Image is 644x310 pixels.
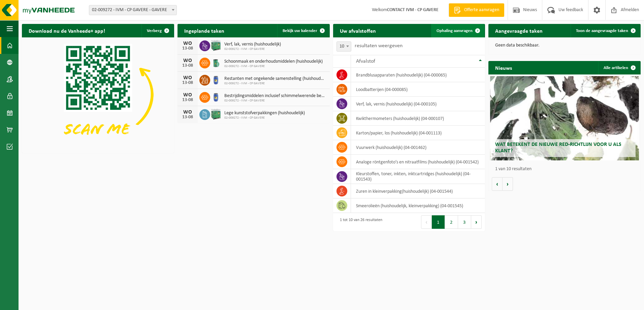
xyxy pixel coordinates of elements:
span: 02-009272 - IVM - CP GAVERE [224,47,281,51]
label: resultaten weergeven [355,43,402,49]
span: Lege kunststofverpakkingen (huishoudelijk) [224,111,305,116]
a: Bekijk uw kalender [277,24,329,37]
a: Ophaling aanvragen [431,24,484,37]
a: Alle artikelen [598,61,640,74]
span: 02-009272 - IVM - CP GAVERE [224,116,305,120]
div: WO [181,41,194,46]
h2: Nieuws [488,61,519,74]
span: Restanten met ongekende samenstelling (huishoudelijk) [224,76,326,82]
div: WO [181,110,194,115]
td: brandblusapparaten (huishoudelijk) (04-000065) [351,68,485,82]
span: 02-009272 - IVM - CP GAVERE [224,82,326,86]
p: Geen data beschikbaar. [495,43,634,48]
img: PB-HB-1400-HPE-GN-11 [210,108,222,120]
span: Verberg [147,29,162,33]
a: Toon de aangevraagde taken [571,24,640,37]
button: 1 [432,215,445,229]
img: PB-OT-0120-HPE-00-02 [210,74,222,85]
td: smeerolieën (huishoudelijk, kleinverpakking) (04-001545) [351,198,485,213]
div: 13-08 [181,115,194,120]
span: Afvalstof [356,59,375,64]
div: 13-08 [181,63,194,68]
a: Wat betekent de nieuwe RED-richtlijn voor u als klant? [490,76,639,160]
td: karton/papier, los (huishoudelijk) (04-001113) [351,126,485,140]
button: 3 [458,215,471,229]
div: WO [181,75,194,81]
div: WO [181,58,194,63]
h2: Ingeplande taken [178,24,231,37]
img: PB-HB-1400-HPE-GN-11 [210,39,222,52]
p: 1 van 10 resultaten [495,167,637,172]
button: Vorige [492,177,503,191]
h2: Uw afvalstoffen [333,24,383,37]
span: 10 [336,41,351,52]
img: Download de VHEPlus App [22,37,174,152]
button: Volgende [503,177,513,191]
td: kwikthermometers (huishoudelijk) (04-000107) [351,111,485,126]
span: Bestrijdingsmiddelen inclusief schimmelwerende beschermingsmiddelen (huishoudeli... [224,93,326,99]
button: Previous [421,215,432,229]
span: Wat betekent de nieuwe RED-richtlijn voor u als klant? [495,142,621,154]
span: Toon de aangevraagde taken [576,29,628,33]
td: vuurwerk (huishoudelijk) (04-001462) [351,140,485,155]
td: analoge röntgenfoto’s en nitraatfilms (huishoudelijk) (04-001542) [351,155,485,169]
div: WO [181,92,194,98]
div: 13-08 [181,46,194,51]
span: 02-009272 - IVM - CP GAVERE [224,64,323,68]
img: PB-OT-0120-HPE-00-02 [210,91,222,102]
span: Schoonmaak en onderhoudsmiddelen (huishoudelijk) [224,59,323,64]
td: loodbatterijen (04-000085) [351,82,485,97]
div: 13-08 [181,81,194,85]
h2: Aangevraagde taken [488,24,549,37]
td: kleurstoffen, toner, inkten, inktcartridges (huishoudelijk) (04-001543) [351,169,485,184]
td: verf, lak, vernis (huishoudelijk) (04-000105) [351,97,485,111]
span: Offerte aanvragen [462,7,501,13]
button: Next [471,215,482,229]
span: 02-009272 - IVM - CP GAVERE [224,99,326,103]
button: 2 [445,215,458,229]
div: 1 tot 10 van 26 resultaten [336,215,382,229]
div: 13-08 [181,98,194,102]
td: zuren in kleinverpakking(huishoudelijk) (04-001544) [351,184,485,198]
span: 02-009272 - IVM - CP GAVERE - GAVERE [89,5,176,15]
span: Bekijk uw kalender [283,29,317,33]
h2: Download nu de Vanheede+ app! [22,24,112,37]
span: 02-009272 - IVM - CP GAVERE - GAVERE [89,5,177,15]
span: 10 [337,42,351,51]
span: Ophaling aanvragen [437,29,473,33]
a: Offerte aanvragen [449,3,504,17]
button: Verberg [141,24,173,37]
strong: CONTACT IVM - CP GAVERE [387,7,439,12]
img: PB-OT-0200-MET-00-02 [210,57,222,68]
span: Verf, lak, vernis (huishoudelijk) [224,42,281,47]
